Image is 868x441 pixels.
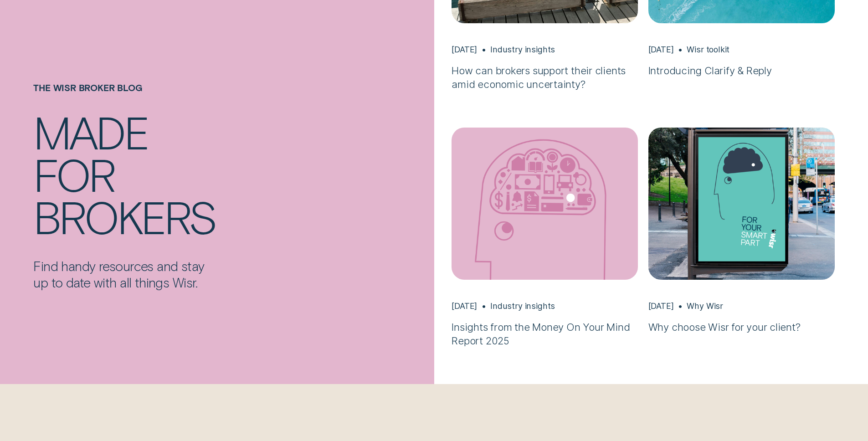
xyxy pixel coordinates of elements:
a: Why choose Wisr for your client?, Oct 15 Why Wisr [648,128,835,334]
div: [DATE] [452,45,477,55]
h4: Made for brokers [33,110,216,237]
div: [DATE] [648,301,674,311]
div: brokers [33,195,216,237]
div: Wisr toolkit [687,45,729,55]
h3: Insights from the Money On Your Mind Report 2025 [452,320,638,348]
h3: Why choose Wisr for your client? [648,320,835,334]
div: [DATE] [452,301,477,311]
h3: Introducing Clarify & Reply [648,64,835,77]
h1: The Wisr Broker Blog [33,82,216,110]
div: Industry insights [490,45,555,55]
h3: How can brokers support their clients amid economic uncertainty? [452,64,638,91]
a: Insights from the Money On Your Mind Report 2025, Mar 10 Industry insights [452,128,638,348]
div: [DATE] [648,45,674,55]
div: Why Wisr [687,301,723,311]
p: Find handy resources and stay up to date with all things Wisr. [33,258,216,291]
div: Made [33,110,148,153]
div: Industry insights [490,301,555,311]
div: for [33,153,115,195]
